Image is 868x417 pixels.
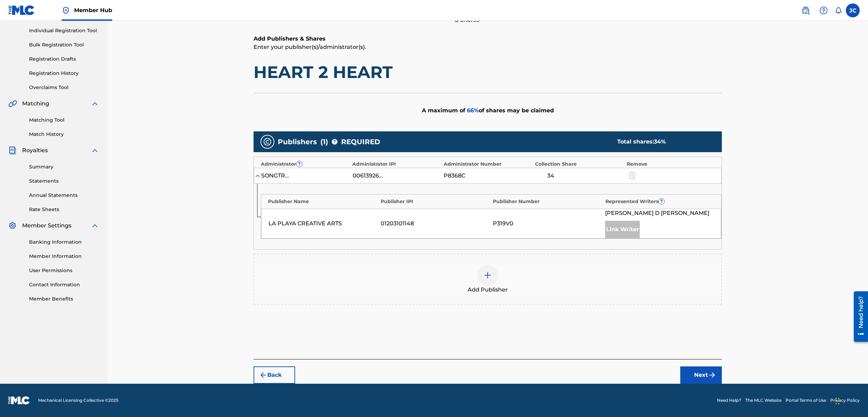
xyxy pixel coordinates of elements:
iframe: Resource Center [849,289,868,345]
p: Enter your publisher(s)/administrator(s). [254,43,722,51]
a: Statements [29,177,99,185]
span: ? [332,139,337,145]
a: Portal Terms of Use [786,397,826,403]
a: Match History [29,131,99,138]
img: expand [91,146,99,155]
img: logo [8,396,30,405]
h6: Add Publishers & Shares [254,35,722,43]
div: Collection Share [535,160,623,168]
a: Overclaims Tool [29,84,99,91]
div: Administrator IPI [352,160,440,168]
div: Administrator Number [444,160,532,168]
div: Administrator [261,160,349,168]
a: Registration Drafts [29,55,99,63]
div: Help [817,3,831,17]
span: Matching [22,99,49,108]
img: Member Settings [8,221,17,230]
span: Royalties [22,146,48,155]
a: Privacy Policy [830,397,860,403]
img: Top Rightsholder [62,6,70,15]
div: A maximum of of shares may be claimed [254,93,722,128]
span: ( 1 ) [320,137,328,147]
a: Member Information [29,253,99,260]
div: 01203101148 [381,219,489,228]
span: Member Settings [22,221,71,230]
span: 66 % [467,107,479,114]
div: Publisher Number [493,198,602,205]
div: LA PLAYA CREATIVE ARTS [268,219,377,228]
a: Need Help? [717,397,741,403]
a: Contact Information [29,281,99,288]
button: Back [254,366,295,384]
iframe: Chat Widget [833,384,868,417]
div: User Menu [846,3,860,17]
img: expand [91,99,99,108]
span: REQUIRED [341,137,380,147]
img: search [801,6,810,15]
h1: HEART 2 HEART [254,62,722,82]
span: Mechanical Licensing Collective © 2025 [38,397,118,403]
a: The MLC Website [745,397,781,403]
div: P319V0 [493,219,602,228]
img: f7272a7cc735f4ea7f67.svg [708,371,716,379]
a: User Permissions [29,267,99,274]
span: ? [659,199,664,204]
a: Matching Tool [29,116,99,124]
img: expand [91,221,99,230]
a: Individual Registration Tool [29,27,99,34]
a: Bulk Registration Tool [29,41,99,49]
img: 7ee5dd4eb1f8a8e3ef2f.svg [259,371,267,379]
div: Publisher Name [268,198,377,205]
a: Member Benefits [29,295,99,303]
a: Banking Information [29,238,99,246]
img: Matching [8,99,17,108]
a: Registration History [29,70,99,77]
img: expand-cell-toggle [254,172,261,179]
div: Represented Writers [605,198,715,205]
img: add [484,271,492,279]
div: Total shares: [617,138,708,146]
span: [PERSON_NAME] D [PERSON_NAME] [605,209,709,217]
div: Drag [835,391,840,411]
a: Annual Statements [29,192,99,199]
span: ? [296,161,302,167]
a: Rate Sheets [29,206,99,213]
a: Summary [29,163,99,171]
div: Notifications [835,7,842,14]
img: publishers [263,138,272,146]
span: 34 % [654,138,666,145]
img: Royalties [8,146,17,155]
div: Publisher IPI [381,198,490,205]
span: Member Hub [74,6,112,14]
button: Next [680,366,722,384]
div: Remove [627,160,715,168]
a: Public Search [799,3,813,17]
img: MLC Logo [8,5,35,15]
span: Add Publisher [468,286,508,294]
img: help [820,6,828,15]
span: Publishers [278,137,317,147]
